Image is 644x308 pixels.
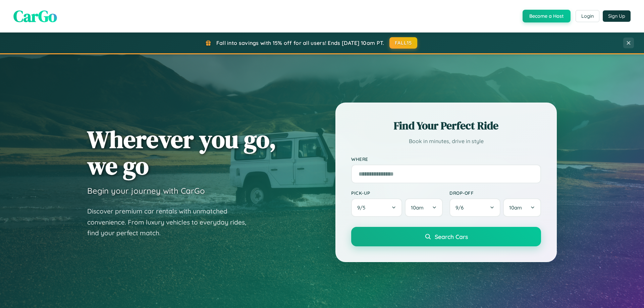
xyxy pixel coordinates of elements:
[216,40,384,46] span: Fall into savings with 15% off for all users! Ends [DATE] 10am PT.
[389,37,418,49] button: FALL15
[455,204,467,211] span: 9 / 6
[509,204,522,211] span: 10am
[87,206,255,239] p: Discover premium car rentals with unmatched convenience. From luxury vehicles to everyday rides, ...
[87,186,205,196] h3: Begin your journey with CarGo
[411,204,424,211] span: 10am
[357,204,369,211] span: 9 / 5
[87,126,276,179] h1: Wherever you go, we go
[503,198,541,217] button: 10am
[435,233,468,240] span: Search Cars
[13,5,57,27] span: CarGo
[576,10,599,22] button: Login
[351,118,541,133] h2: Find Your Perfect Ride
[449,198,500,217] button: 9/6
[603,10,631,22] button: Sign Up
[351,136,541,146] p: Book in minutes, drive in style
[351,190,443,196] label: Pick-up
[449,190,541,196] label: Drop-off
[351,227,541,246] button: Search Cars
[523,10,571,22] button: Become a Host
[351,198,402,217] button: 9/5
[351,156,541,162] label: Where
[405,198,443,217] button: 10am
